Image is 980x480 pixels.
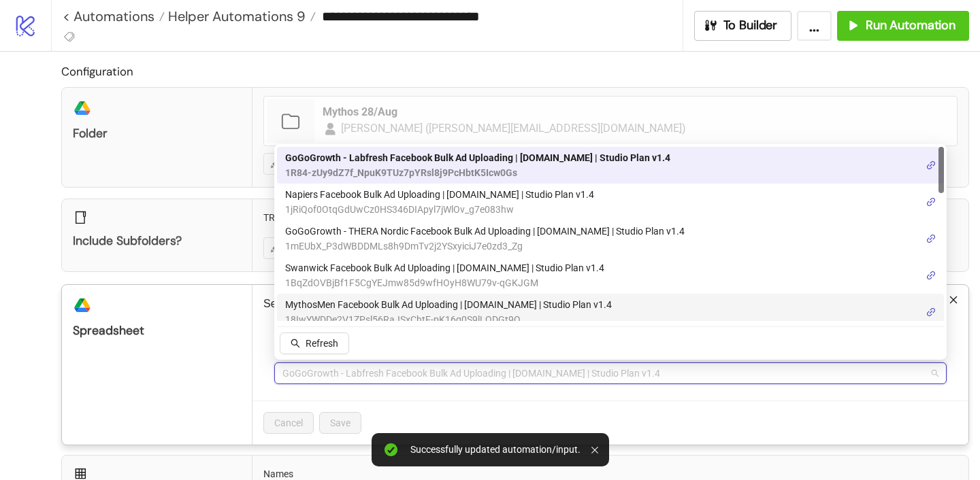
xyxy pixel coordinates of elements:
div: Napiers Facebook Bulk Ad Uploading | Kitchn.io | Studio Plan v1.4 [277,184,944,220]
button: Save [319,412,361,434]
button: Run Automation [837,11,969,41]
span: search [291,339,300,348]
span: Napiers Facebook Bulk Ad Uploading | [DOMAIN_NAME] | Studio Plan v1.4 [285,187,594,202]
a: link [926,305,936,320]
a: link [926,268,936,283]
span: 1R84-zUy9dZ7f_NpuK9TUz7pYRsl8j9PcHbtK5Icw0Gs [285,165,670,180]
span: 1BqZdOVBjBf1F5CgYEJmw85d9wfHOyH8WU79v-qGKJGM [285,275,604,290]
p: Select the spreadsheet to which you would like to export the files' names and links. [263,296,958,312]
a: Helper Automations 9 [165,10,316,23]
span: Refresh [306,338,338,349]
span: link [926,197,936,207]
div: MythosMen Facebook Bulk Ad Uploading | Kitchn.io | Studio Plan v1.4 [277,294,944,330]
span: link [926,234,936,243]
h2: Configuration [61,63,969,80]
span: 1mEUbX_P3dWBDDMLs8h9DmTv2j2YSxyiciJ7e0zd3_Zg [285,239,685,254]
span: link [926,271,936,280]
span: link [926,160,936,170]
span: Swanwick Facebook Bulk Ad Uploading | [DOMAIN_NAME] | Studio Plan v1.4 [285,260,604,275]
div: GoGoGrowth - THERA Nordic Facebook Bulk Ad Uploading | Kitchn.io | Studio Plan v1.4 [277,220,944,257]
span: To Builder [723,18,778,33]
button: Refresh [280,332,349,354]
a: link [926,231,936,246]
span: 18IwYWDDe2V1ZPsl56RaJSxChtF-pK16g0S9lLQDGt9Q [285,312,612,327]
a: link [926,158,936,173]
span: MythosMen Facebook Bulk Ad Uploading | [DOMAIN_NAME] | Studio Plan v1.4 [285,297,612,312]
span: close [949,295,958,305]
span: link [926,307,936,317]
span: GoGoGrowth - THERA Nordic Facebook Bulk Ad Uploading | [DOMAIN_NAME] | Studio Plan v1.4 [285,224,685,239]
span: Run Automation [866,18,955,33]
button: To Builder [694,11,792,41]
div: Spreadsheet [73,323,241,339]
div: Successfully updated automation/input. [410,444,581,456]
div: GoGoGrowth - Labfresh Facebook Bulk Ad Uploading | Kitchn.io | Studio Plan v1.4 [277,147,944,184]
button: ... [797,11,832,41]
span: Helper Automations 9 [165,7,306,25]
button: Cancel [263,412,314,434]
div: Swanwick Facebook Bulk Ad Uploading | Kitchn.io | Studio Plan v1.4 [277,257,944,294]
a: < Automations [63,10,165,23]
span: GoGoGrowth - Labfresh Facebook Bulk Ad Uploading | [DOMAIN_NAME] | Studio Plan v1.4 [285,150,670,165]
a: link [926,194,936,209]
span: 1jRiQof0OtqGdUwCz0HS346DIApyl7jWlOv_g7e083hw [285,202,594,217]
span: GoGoGrowth - Labfresh Facebook Bulk Ad Uploading | Kitchn.io | Studio Plan v1.4 [282,363,938,383]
